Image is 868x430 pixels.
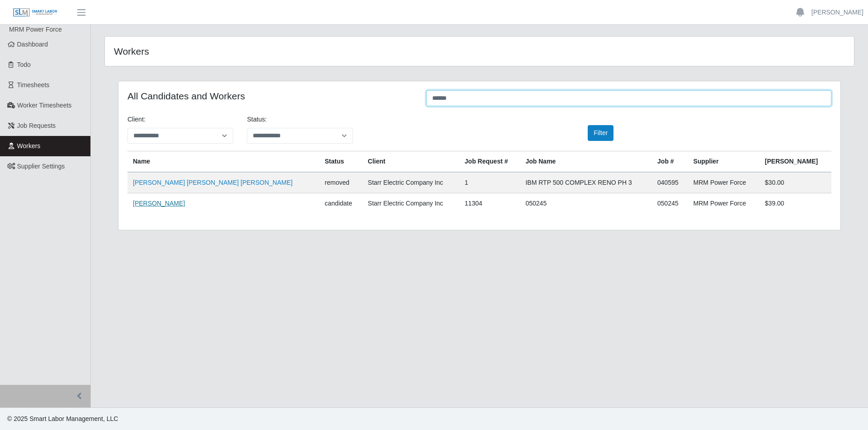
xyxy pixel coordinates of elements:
span: Timesheets [17,81,50,89]
th: Name [127,151,319,173]
td: Starr Electric Company Inc [363,193,459,214]
td: removed [319,172,362,193]
td: $39.00 [759,193,831,214]
a: [PERSON_NAME] [811,8,863,17]
td: 040595 [652,172,688,193]
span: Worker Timesheets [17,102,71,109]
th: Supplier [688,151,759,173]
td: MRM Power Force [688,193,759,214]
td: 1 [459,172,520,193]
th: Job Name [520,151,652,173]
span: Dashboard [17,41,48,48]
label: Client: [127,115,146,124]
th: Client [363,151,459,173]
td: IBM RTP 500 COMPLEX RENO PH 3 [520,172,652,193]
td: 050245 [520,193,652,214]
span: Workers [17,142,41,150]
th: Status [319,151,362,173]
th: Job # [652,151,688,173]
td: candidate [319,193,362,214]
th: [PERSON_NAME] [759,151,831,173]
span: Supplier Settings [17,163,65,170]
span: © 2025 Smart Labor Management, LLC [7,415,118,422]
h4: All Candidates and Workers [127,90,413,102]
th: Job Request # [459,151,520,173]
td: $30.00 [759,172,831,193]
span: Todo [17,61,31,68]
span: Job Requests [17,122,56,129]
td: 11304 [459,193,520,214]
span: MRM Power Force [9,26,62,33]
td: 050245 [652,193,688,214]
label: Status: [247,115,267,124]
td: Starr Electric Company Inc [363,172,459,193]
a: [PERSON_NAME] [PERSON_NAME] [PERSON_NAME] [133,179,292,186]
img: SLM Logo [13,8,58,18]
td: MRM Power Force [688,172,759,193]
h4: Workers [114,46,410,57]
a: [PERSON_NAME] [133,200,185,207]
button: Filter [588,125,613,141]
